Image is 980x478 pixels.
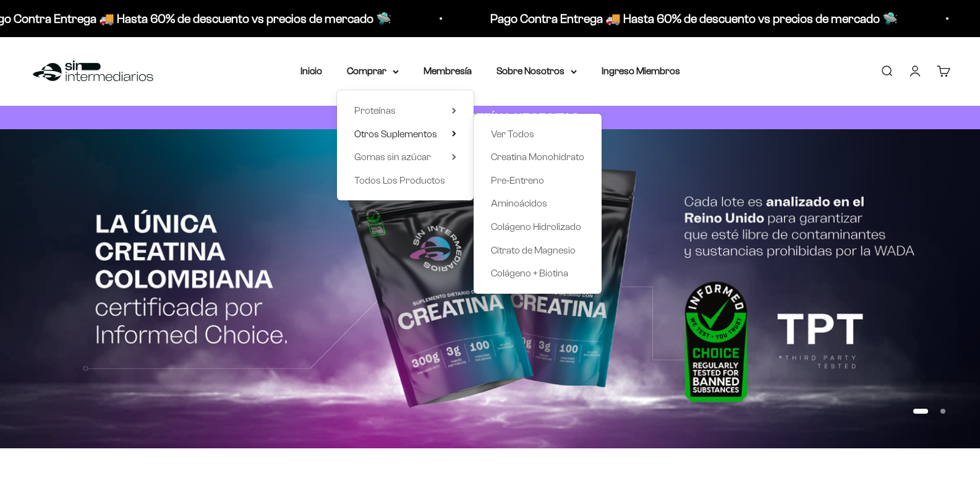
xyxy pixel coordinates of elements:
span: Creatina Monohidrato [491,152,584,162]
summary: Gomas sin azúcar [354,149,456,165]
span: Proteínas [354,105,396,116]
a: Colágeno Hidrolizado [491,219,584,235]
span: Colágeno Hidrolizado [491,221,581,232]
span: Pre-Entreno [491,175,544,186]
a: Creatina Monohidrato [491,149,584,165]
summary: Comprar [347,63,399,79]
span: Gomas sin azúcar [354,152,431,162]
p: Pago Contra Entrega 🚚 Hasta 60% de descuento vs precios de mercado 🛸 [460,9,867,28]
summary: Otros Suplementos [354,126,456,142]
a: Ver Todos [491,126,584,142]
span: Citrato de Magnesio [491,245,576,255]
summary: Sobre Nosotros [496,63,577,79]
a: Citrato de Magnesio [491,242,584,258]
a: Colágeno + Biotina [491,265,584,281]
a: Todos Los Productos [354,173,456,189]
a: Ingreso Miembros [602,66,680,76]
a: Inicio [300,66,322,76]
a: Membresía [424,66,472,76]
a: Aminoácidos [491,195,584,211]
span: Colágeno + Biotina [491,268,568,278]
span: Otros Suplementos [354,129,437,139]
summary: Proteínas [354,103,456,119]
span: Ver Todos [491,129,534,139]
span: Aminoácidos [491,198,547,208]
a: Pre-Entreno [491,173,584,189]
span: Todos Los Productos [354,175,445,186]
